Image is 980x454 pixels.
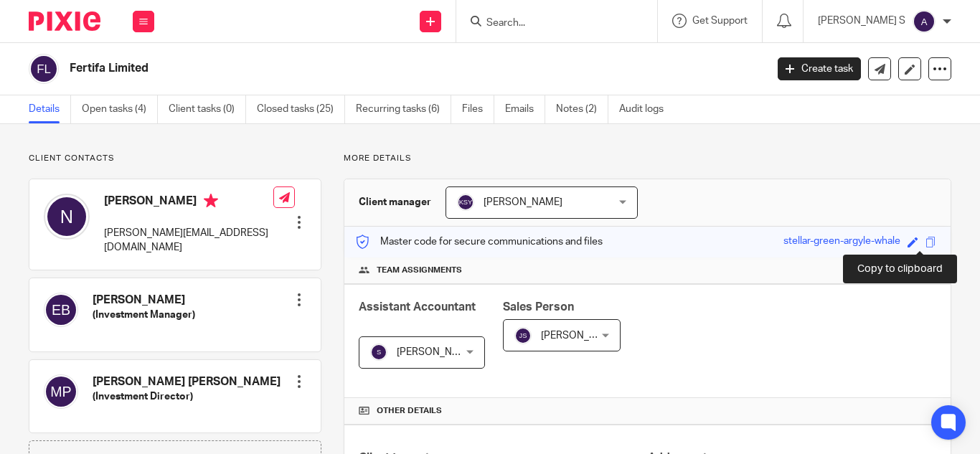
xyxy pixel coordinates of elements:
[82,95,158,123] a: Open tasks (4)
[44,293,78,327] img: svg%3E
[204,194,218,208] i: Primary
[344,153,951,164] p: More details
[169,95,246,123] a: Client tasks (0)
[29,54,59,84] img: svg%3E
[514,327,532,344] img: svg%3E
[397,347,484,357] span: [PERSON_NAME] S
[913,10,936,33] img: svg%3E
[70,61,619,76] h2: Fertifa Limited
[485,17,614,30] input: Search
[462,95,494,123] a: Files
[505,95,545,123] a: Emails
[93,374,281,389] h4: [PERSON_NAME] [PERSON_NAME]
[93,308,195,322] h5: (Investment Manager)
[44,194,90,240] img: svg%3E
[503,301,574,313] span: Sales Person
[377,405,442,417] span: Other details
[783,234,900,250] div: stellar-green-argyle-whale
[541,331,620,341] span: [PERSON_NAME]
[104,194,273,212] h4: [PERSON_NAME]
[29,95,71,123] a: Details
[370,344,387,361] img: svg%3E
[692,16,748,26] span: Get Support
[778,57,861,80] a: Create task
[257,95,345,123] a: Closed tasks (25)
[29,153,321,164] p: Client contacts
[457,194,474,211] img: svg%3E
[356,95,451,123] a: Recurring tasks (6)
[556,95,608,123] a: Notes (2)
[619,95,674,123] a: Audit logs
[359,195,431,209] h3: Client manager
[93,389,281,404] h5: (Investment Director)
[355,235,603,249] p: Master code for secure communications and files
[93,293,195,308] h4: [PERSON_NAME]
[29,11,100,31] img: Pixie
[377,265,462,276] span: Team assignments
[359,301,476,313] span: Assistant Accountant
[484,197,562,207] span: [PERSON_NAME]
[44,374,78,409] img: svg%3E
[818,14,905,28] p: [PERSON_NAME] S
[104,226,273,255] p: [PERSON_NAME][EMAIL_ADDRESS][DOMAIN_NAME]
